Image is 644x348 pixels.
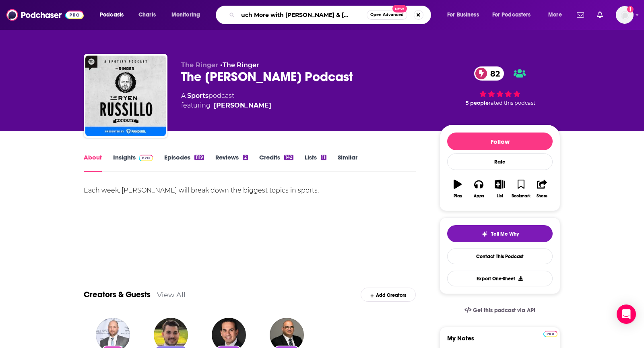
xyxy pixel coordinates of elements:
[157,290,186,299] a: View All
[181,61,218,69] span: The Ringer
[543,329,557,337] a: Pro website
[187,92,208,99] a: Sports
[512,194,530,199] div: Bookmark
[194,155,204,160] div: 1119
[447,133,553,150] button: Follow
[138,9,156,21] span: Charts
[481,231,488,237] img: tell me why sparkle
[85,56,166,136] img: The Ryen Russillo Podcast
[548,9,562,21] span: More
[181,101,271,110] span: featuring
[447,271,553,286] button: Export One-Sheet
[487,8,543,21] button: open menu
[616,6,634,24] button: Show profile menu
[627,6,634,12] svg: Add a profile image
[321,155,326,160] div: 11
[6,7,84,23] img: Podchaser - Follow, Share and Rate Podcasts
[574,8,587,22] a: Show notifications dropdown
[338,153,357,172] a: Similar
[482,66,504,81] span: 82
[440,61,560,111] div: 82 5 peoplerated this podcast
[392,5,407,12] span: New
[370,13,404,17] span: Open Advanced
[468,174,489,203] button: Apps
[491,231,519,237] span: Tell Me Why
[171,9,200,21] span: Monitoring
[84,153,102,172] a: About
[259,153,293,172] a: Credits142
[84,185,416,196] div: Each week, [PERSON_NAME] will break down the biggest topics in sports.
[113,153,153,172] a: InsightsPodchaser Pro
[223,6,439,24] div: Search podcasts, credits, & more...
[223,61,259,69] a: The Ringer
[594,8,606,22] a: Show notifications dropdown
[447,153,553,170] div: Rate
[447,9,479,21] span: For Business
[454,194,462,199] div: Play
[616,6,634,24] img: User Profile
[447,225,553,242] button: tell me why sparkleTell Me Why
[94,8,134,21] button: open menu
[537,194,547,199] div: Share
[243,155,248,160] div: 2
[164,153,204,172] a: Episodes1119
[510,174,531,203] button: Bookmark
[361,288,416,302] div: Add Creators
[473,307,535,314] span: Get this podcast via API
[474,194,484,199] div: Apps
[497,194,503,199] div: List
[238,8,367,21] input: Search podcasts, credits, & more...
[84,290,151,300] a: Creators & Guests
[543,331,557,337] img: Podchaser Pro
[532,174,553,203] button: Share
[447,249,553,264] a: Contact This Podcast
[284,155,293,160] div: 142
[220,61,259,69] span: •
[466,100,489,106] span: 5 people
[214,101,271,110] a: Ryen Russillo
[139,155,153,161] img: Podchaser Pro
[489,100,535,106] span: rated this podcast
[181,91,271,110] div: A podcast
[616,6,634,24] span: Logged in as kbastian
[100,9,124,21] span: Podcasts
[543,8,572,21] button: open menu
[492,9,531,21] span: For Podcasters
[474,66,504,81] a: 82
[489,174,510,203] button: List
[305,153,326,172] a: Lists11
[447,174,468,203] button: Play
[442,8,489,21] button: open menu
[166,8,211,21] button: open menu
[617,304,636,324] div: Open Intercom Messenger
[458,300,542,320] a: Get this podcast via API
[367,10,407,20] button: Open AdvancedNew
[133,8,161,21] a: Charts
[215,153,248,172] a: Reviews2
